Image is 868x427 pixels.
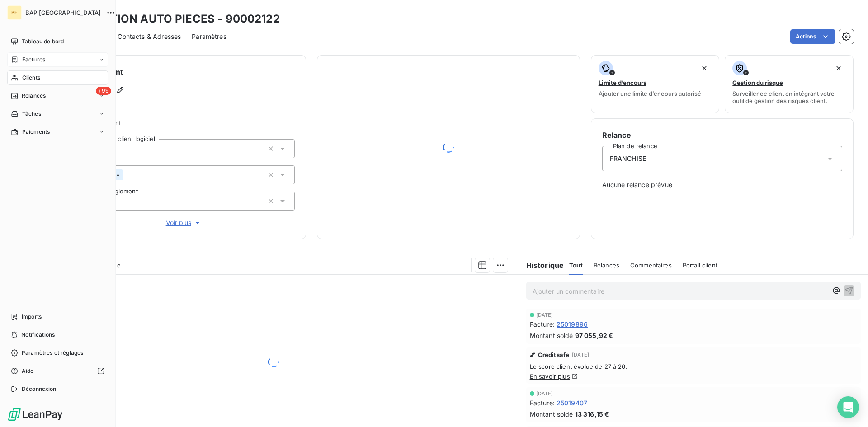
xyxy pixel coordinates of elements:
span: Aide [22,367,34,375]
span: Propriétés Client [73,119,295,132]
img: Logo LeanPay [7,407,63,422]
h6: Informations client [55,66,295,77]
span: 13 316,15 € [575,409,609,419]
span: Tableau de bord [22,38,64,46]
span: 25019407 [557,398,587,408]
span: Facture : [530,398,555,408]
input: Ajouter une valeur [123,171,131,179]
span: Imports [22,313,42,321]
div: Open Intercom Messenger [837,396,859,418]
span: Relances [594,262,619,269]
span: Tâches [22,110,41,118]
span: Tout [569,262,583,269]
span: Surveiller ce client en intégrant votre outil de gestion des risques client. [732,90,846,104]
h6: Historique [519,260,564,271]
h6: Relance [602,130,842,141]
button: Limite d’encoursAjouter une limite d’encours autorisé [591,55,720,113]
span: Gestion du risque [732,79,783,86]
span: Facture : [530,319,555,329]
span: Notifications [21,331,55,339]
span: Montant soldé [530,409,573,419]
span: Relances [22,92,46,100]
span: Commentaires [630,262,672,269]
span: Portail client [683,262,717,269]
button: Gestion du risqueSurveiller ce client en intégrant votre outil de gestion des risques client. [725,55,854,113]
span: Clients [22,74,40,82]
span: Le score client évolue de 27 à 26. [530,363,857,370]
span: Limite d’encours [599,79,646,86]
span: BAP [GEOGRAPHIC_DATA] [25,9,101,16]
span: 97 055,92 € [575,331,613,340]
span: Contacts & Adresses [118,32,181,41]
span: FRANCHISE [610,154,646,163]
a: En savoir plus [530,373,570,380]
div: BF [7,5,22,20]
span: [DATE] [536,312,553,318]
button: Voir plus [73,218,295,228]
span: Ajouter une limite d’encours autorisé [599,90,701,97]
button: Actions [790,29,835,44]
span: Aucune relance prévue [602,180,842,189]
span: Creditsafe [538,351,570,358]
span: Factures [22,56,45,64]
span: [DATE] [572,352,589,357]
span: Paiements [22,128,50,136]
span: [DATE] [536,391,553,396]
h3: SOLUTION AUTO PIECES - 90002122 [80,11,280,27]
span: Déconnexion [22,385,57,393]
span: +99 [96,87,111,95]
span: 25019896 [557,319,588,329]
a: Aide [7,364,108,378]
span: Voir plus [166,218,202,227]
span: Paramètres [192,32,226,41]
span: Paramètres et réglages [22,349,83,357]
span: Montant soldé [530,331,573,340]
